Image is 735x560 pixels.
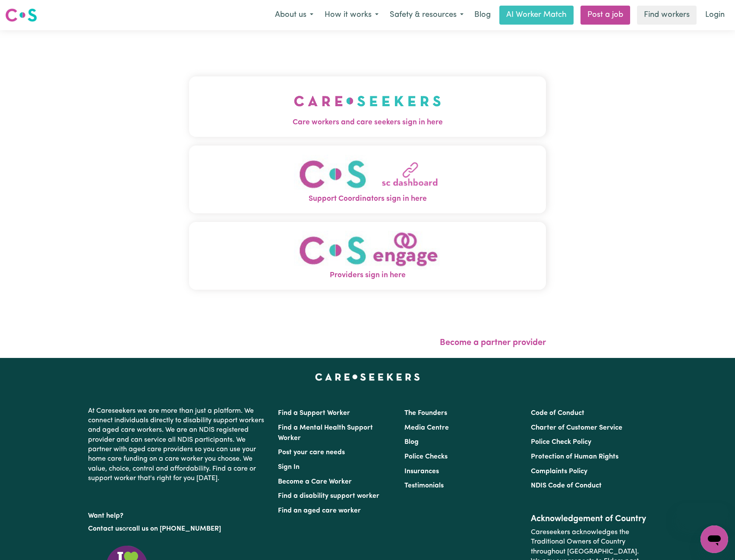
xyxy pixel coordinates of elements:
span: Care workers and care seekers sign in here [189,117,546,128]
h2: Acknowledgement of Country [531,514,647,524]
a: Charter of Customer Service [531,424,622,431]
a: Complaints Policy [531,468,587,475]
a: Become a partner provider [440,339,546,347]
a: Contact us [88,525,122,532]
p: Want help? [88,508,268,521]
a: Find an aged care worker [278,507,361,514]
a: Blog [469,6,496,25]
a: Code of Conduct [531,410,584,417]
iframe: Message from company [676,503,728,522]
a: The Founders [404,410,447,417]
a: Post your care needs [278,449,345,456]
a: Blog [404,439,419,446]
button: How it works [319,6,384,24]
button: Care workers and care seekers sign in here [189,76,546,137]
a: call us on [PHONE_NUMBER] [129,525,221,532]
a: Find a Support Worker [278,410,350,417]
img: Careseekers logo [5,7,37,23]
a: Login [700,6,730,25]
button: Providers sign in here [189,222,546,290]
p: or [88,521,268,537]
a: Insurances [404,468,439,475]
a: Find a disability support worker [278,493,379,500]
a: Protection of Human Rights [531,453,618,460]
span: Support Coordinators sign in here [189,193,546,205]
button: Safety & resources [384,6,469,24]
button: Support Coordinators sign in here [189,146,546,214]
a: Careseekers logo [5,5,37,25]
a: AI Worker Match [499,6,574,25]
button: About us [269,6,319,24]
a: Find workers [637,6,697,25]
a: Find a Mental Health Support Worker [278,424,373,442]
span: Providers sign in here [189,270,546,281]
a: NDIS Code of Conduct [531,482,602,489]
a: Police Check Policy [531,439,591,446]
a: Post a job [580,6,630,25]
a: Sign In [278,464,300,471]
a: Careseekers home page [315,373,420,380]
a: Become a Care Worker [278,478,352,485]
iframe: Button to launch messaging window [700,525,728,553]
a: Media Centre [404,424,449,431]
p: At Careseekers we are more than just a platform. We connect individuals directly to disability su... [88,403,268,487]
a: Police Checks [404,453,448,460]
a: Testimonials [404,482,444,489]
